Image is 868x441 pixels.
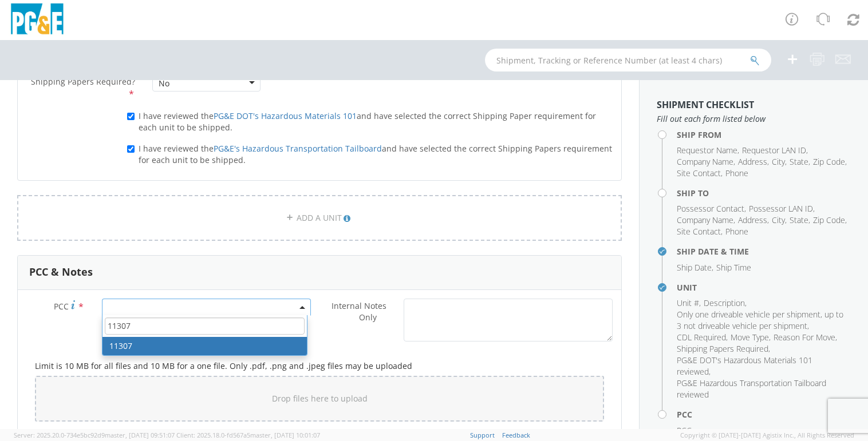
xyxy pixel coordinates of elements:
[680,431,854,440] span: Copyright © [DATE]-[DATE] Agistix Inc., All Rights Reserved
[677,189,851,197] h4: Ship To
[813,156,845,167] span: Zip Code
[677,262,713,273] li: ,
[657,98,754,111] strong: Shipment Checklist
[772,214,785,225] span: City
[677,309,848,332] li: ,
[139,110,596,133] span: I have reviewed the and have selected the correct Shipping Paper requirement for each unit to be ...
[677,355,812,377] span: PG&E DOT's Hazardous Materials 101 reviewed
[29,267,93,278] h3: PCC & Notes
[139,143,612,165] span: I have reviewed the and have selected the correct Shipping Papers requirement for each unit to be...
[677,297,699,308] span: Unit #
[725,168,748,178] span: Phone
[176,431,320,439] span: Client: 2025.18.0-fd567a5
[470,431,495,439] a: Support
[742,145,806,156] span: Requestor LAN ID
[716,262,751,273] span: Ship Time
[749,203,815,214] li: ,
[677,145,737,156] span: Requestor Name
[677,156,735,168] li: ,
[704,297,745,308] span: Description
[677,247,851,256] h4: Ship Date & Time
[738,214,769,226] li: ,
[105,431,175,439] span: master, [DATE] 09:51:07
[749,203,813,214] span: Possessor LAN ID
[677,214,735,226] li: ,
[214,110,357,121] a: PG&E DOT's Hazardous Materials 101
[790,214,810,226] li: ,
[14,431,175,439] span: Server: 2025.20.0-734e5bc92d9
[485,49,771,71] input: Shipment, Tracking or Reference Number (at least 4 chars)
[657,113,851,125] span: Fill out each form listed below
[677,425,692,436] span: PCC
[677,226,721,237] span: Site Contact
[677,332,726,343] span: CDL Required
[677,297,701,309] li: ,
[35,361,604,370] h5: Limit is 10 MB for all files and 10 MB for a one file. Only .pdf, .png and .jpeg files may be upl...
[774,332,835,343] span: Reason For Move
[677,410,851,419] h4: PCC
[127,145,135,153] input: I have reviewed thePG&E's Hazardous Transportation Tailboardand have selected the correct Shippin...
[813,214,847,226] li: ,
[772,156,785,167] span: City
[9,3,66,37] img: pge-logo-06675f144f4cfa6a6814.png
[272,393,368,404] span: Drop files here to upload
[677,343,770,355] li: ,
[677,168,723,179] li: ,
[677,214,733,225] span: Company Name
[127,113,135,120] input: I have reviewed thePG&E DOT's Hazardous Materials 101and have selected the correct Shipping Paper...
[677,156,733,167] span: Company Name
[159,78,169,89] div: No
[17,195,622,241] a: ADD A UNIT
[790,214,808,225] span: State
[31,76,135,87] span: Shipping Papers Required?
[677,378,826,400] span: PG&E Hazardous Transportation Tailboard reviewed
[677,130,851,139] h4: Ship From
[738,214,767,225] span: Address
[214,143,382,154] a: PG&E's Hazardous Transportation Tailboard
[54,301,69,312] span: PCC
[677,226,723,237] li: ,
[738,156,767,167] span: Address
[677,343,768,354] span: Shipping Papers Required
[677,309,843,331] span: Only one driveable vehicle per shipment, up to 3 not driveable vehicle per shipment
[332,300,386,323] span: Internal Notes Only
[790,156,808,167] span: State
[677,203,746,214] li: ,
[102,337,307,355] li: 11307
[677,355,848,378] li: ,
[772,214,787,226] li: ,
[774,332,837,343] li: ,
[677,332,728,343] li: ,
[677,262,712,273] span: Ship Date
[738,156,769,168] li: ,
[502,431,530,439] a: Feedback
[704,297,747,309] li: ,
[677,203,744,214] span: Possessor Contact
[725,226,748,237] span: Phone
[813,214,845,225] span: Zip Code
[677,168,721,178] span: Site Contact
[731,332,771,343] li: ,
[250,431,320,439] span: master, [DATE] 10:01:07
[790,156,810,168] li: ,
[742,145,808,156] li: ,
[677,145,739,156] li: ,
[813,156,847,168] li: ,
[731,332,769,343] span: Move Type
[677,283,851,292] h4: Unit
[772,156,787,168] li: ,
